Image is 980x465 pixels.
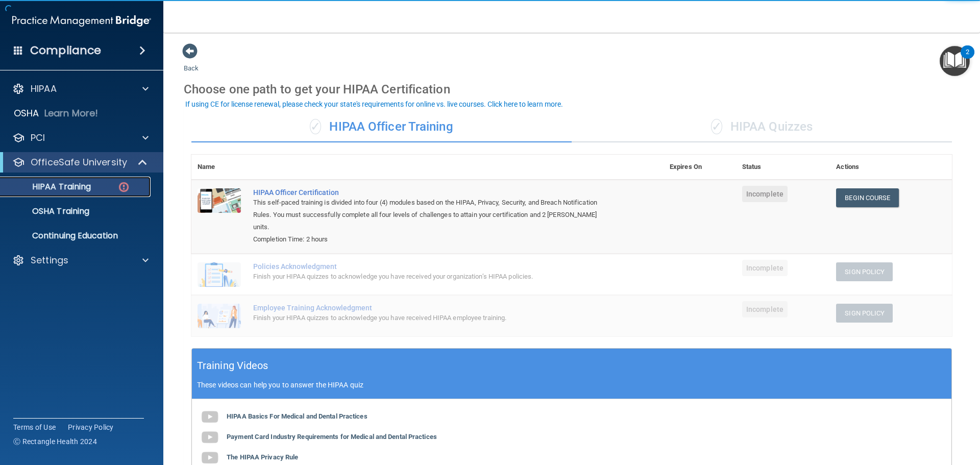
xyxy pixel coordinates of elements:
div: Employee Training Acknowledgment [253,304,612,312]
p: OSHA Training [7,206,89,216]
b: The HIPAA Privacy Rule [227,453,298,461]
button: Sign Policy [836,304,893,323]
p: Learn More! [44,107,99,119]
p: Settings [31,254,68,266]
div: Completion Time: 2 hours [253,233,612,246]
a: Back [184,52,199,72]
img: gray_youtube_icon.38fcd6cc.png [200,427,220,448]
span: ✓ [310,119,321,134]
p: OSHA [14,107,39,119]
b: Payment Card Industry Requirements for Medical and Dental Practices [227,433,437,440]
div: HIPAA Quizzes [572,112,952,142]
p: Continuing Education [7,231,146,241]
th: Status [736,155,830,180]
th: Expires On [664,155,736,180]
p: OfficeSafe University [31,156,127,168]
div: Choose one path to get your HIPAA Certification [184,75,960,104]
th: Name [191,155,247,180]
div: Finish your HIPAA quizzes to acknowledge you have received your organization’s HIPAA policies. [253,271,612,283]
iframe: Drift Widget Chat Controller [803,393,968,433]
a: OfficeSafe University [12,156,148,168]
p: PCI [31,132,45,144]
a: Settings [12,254,149,266]
div: 2 [966,52,969,65]
p: HIPAA Training [7,182,91,192]
span: Ⓒ Rectangle Health 2024 [13,436,97,447]
button: Open Resource Center, 2 new notifications [940,46,970,76]
a: Terms of Use [13,422,56,432]
button: Sign Policy [836,262,893,281]
a: PCI [12,132,149,144]
div: Finish your HIPAA quizzes to acknowledge you have received HIPAA employee training. [253,312,612,324]
span: Incomplete [742,301,788,317]
h5: Training Videos [197,357,268,375]
p: These videos can help you to answer the HIPAA quiz [197,381,946,389]
a: Begin Course [836,188,898,207]
span: Incomplete [742,260,788,276]
a: HIPAA Officer Certification [253,188,612,197]
b: HIPAA Basics For Medical and Dental Practices [227,412,367,420]
img: PMB logo [12,11,151,31]
img: danger-circle.6113f641.png [117,181,130,193]
span: ✓ [711,119,722,134]
div: HIPAA Officer Training [191,112,572,142]
div: If using CE for license renewal, please check your state's requirements for online vs. live cours... [185,101,563,108]
a: Privacy Policy [68,422,114,432]
img: gray_youtube_icon.38fcd6cc.png [200,407,220,427]
a: HIPAA [12,83,149,95]
th: Actions [830,155,952,180]
h4: Compliance [30,43,101,58]
p: HIPAA [31,83,57,95]
button: If using CE for license renewal, please check your state's requirements for online vs. live cours... [184,99,565,109]
div: Policies Acknowledgment [253,262,612,271]
span: Incomplete [742,186,788,202]
div: This self-paced training is divided into four (4) modules based on the HIPAA, Privacy, Security, ... [253,197,612,233]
